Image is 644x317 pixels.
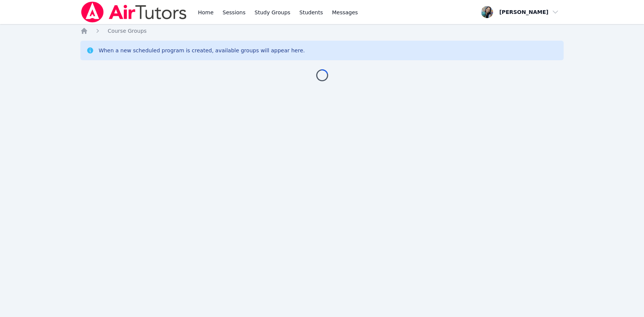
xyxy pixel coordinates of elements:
[80,27,563,35] nav: Breadcrumb
[80,2,187,23] img: Air Tutors
[332,9,358,16] span: Messages
[108,27,146,35] a: Course Groups
[108,28,146,34] span: Course Groups
[98,47,305,54] div: When a new scheduled program is created, available groups will appear here.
